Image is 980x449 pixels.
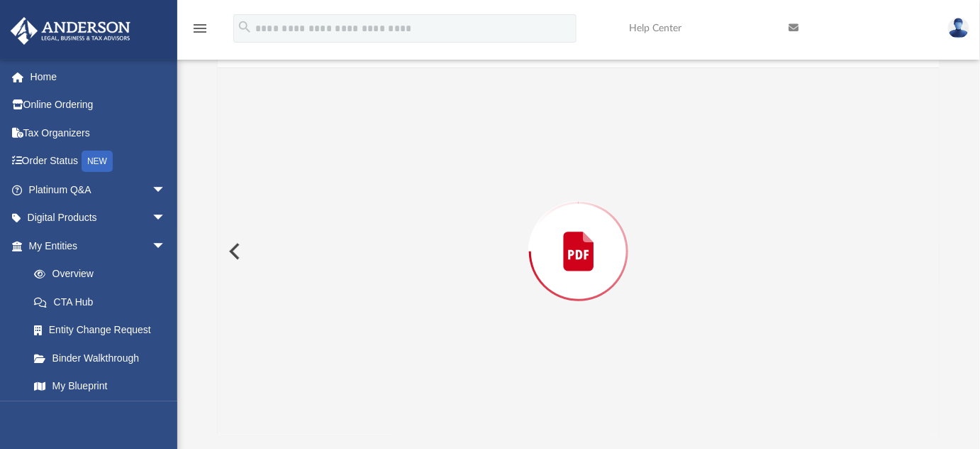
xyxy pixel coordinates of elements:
img: Anderson Advisors Platinum Portal [6,17,135,45]
div: Preview [218,31,940,435]
i: search [237,19,252,35]
a: Home [10,63,187,91]
a: Order StatusNEW [10,147,187,176]
a: Online Ordering [10,91,187,119]
div: NEW [82,151,113,172]
a: Tax Organizers [10,119,187,147]
a: Tax Due Dates [20,400,187,428]
a: CTA Hub [20,288,187,316]
a: My Blueprint [20,372,180,401]
a: Entity Change Request [20,316,187,345]
a: Binder Walkthrough [20,344,187,372]
img: User Pic [948,18,969,38]
span: arrow_drop_down [152,175,180,205]
a: Platinum Q&Aarrow_drop_down [10,175,187,204]
a: Overview [20,260,187,288]
a: Digital Productsarrow_drop_down [10,204,187,232]
button: Previous File [218,232,249,271]
span: arrow_drop_down [152,232,180,261]
a: menu [191,27,208,37]
span: arrow_drop_down [152,204,180,233]
i: menu [191,20,208,37]
a: My Entitiesarrow_drop_down [10,232,187,260]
